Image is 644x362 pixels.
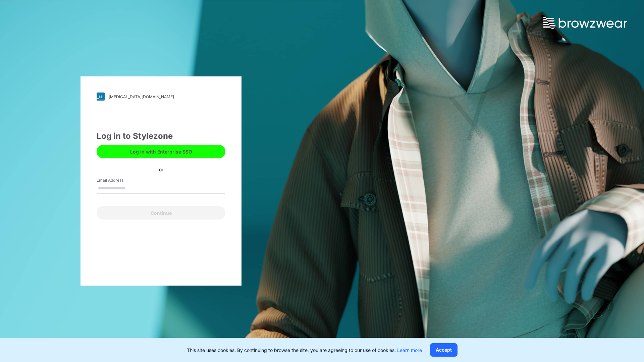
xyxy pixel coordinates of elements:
[543,17,627,29] img: browzwear-logo.73288ffb.svg
[97,93,225,101] a: [MEDICAL_DATA][DOMAIN_NAME]
[430,343,458,357] button: Accept
[109,94,174,99] div: [MEDICAL_DATA][DOMAIN_NAME]
[397,347,422,353] a: Learn more
[154,166,169,173] div: or
[97,177,144,183] label: Email Address
[187,347,422,354] p: This site uses cookies. By continuing to browse the site, you are agreeing to our use of cookies.
[97,130,225,142] div: Log in to Stylezone
[97,93,105,101] img: svg+xml;base64,PHN2ZyB3aWR0aD0iMjgiIGhlaWdodD0iMjgiIHZpZXdCb3g9IjAgMCAyOCAyOCIgZmlsbD0ibm9uZSIgeG...
[97,145,225,158] button: Log in with Enterprise SSO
